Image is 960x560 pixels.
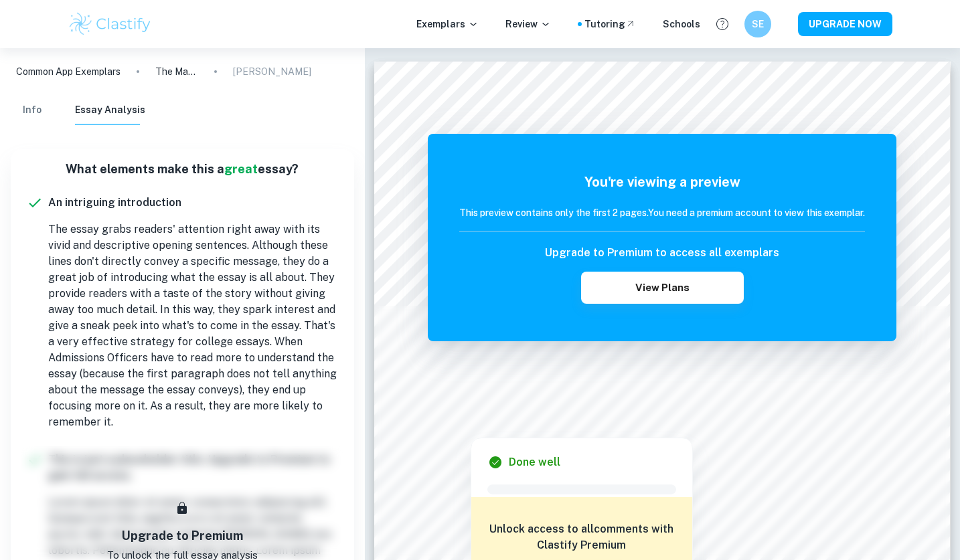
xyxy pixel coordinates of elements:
h6: SE [750,17,766,31]
button: Info [16,96,48,125]
p: [PERSON_NAME] [233,64,311,79]
a: Tutoring [584,17,636,31]
button: Help and Feedback [711,13,734,35]
h6: An intriguing introduction [48,195,338,211]
h6: Done well [509,454,560,470]
button: SE [744,11,771,37]
h6: What elements make this a essay? [21,160,343,179]
button: Essay Analysis [75,96,145,125]
a: Schools [663,17,700,31]
a: Common App Exemplars [16,64,121,79]
p: Exemplars [416,17,479,31]
h6: Upgrade to Premium to access all exemplars [545,245,779,261]
button: UPGRADE NOW [798,12,892,36]
p: The Magic of Music: Finding Fulfillment Through Piano [155,64,198,79]
h6: Upgrade to Premium [122,527,243,545]
img: Clastify logo [68,11,153,37]
h6: This preview contains only the first 2 pages. You need a premium account to view this exemplar. [459,205,865,220]
h5: You're viewing a preview [459,172,865,192]
span: great [224,162,258,176]
h6: Unlock access to all comments with Clastify Premium [478,521,686,553]
p: Review [505,17,551,31]
button: View Plans [581,272,743,304]
p: The essay grabs readers' attention right away with its vivid and descriptive opening sentences. A... [48,221,338,430]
